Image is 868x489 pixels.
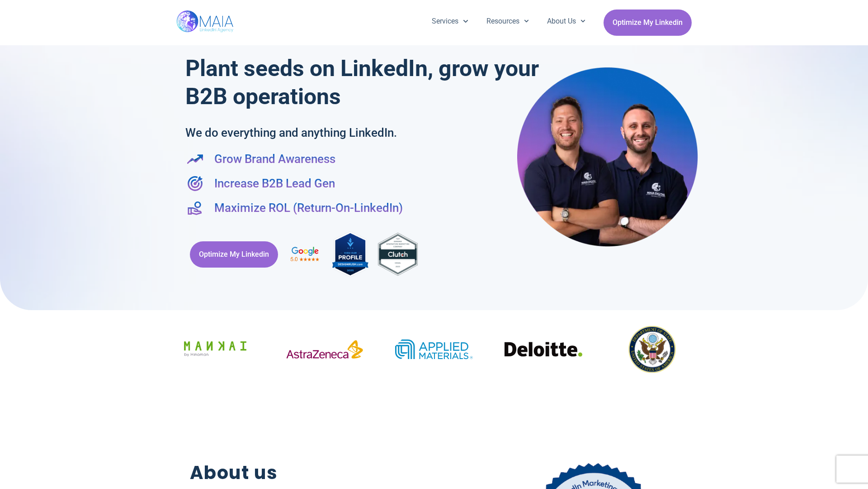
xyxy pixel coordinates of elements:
[538,10,594,33] a: About Us
[176,310,254,388] img: 7 (1)
[190,241,278,268] a: Optimize My Linkedin
[505,341,582,358] img: deloitte-2
[190,459,444,487] h2: About us
[395,338,473,360] img: applied-materials-logo
[517,67,698,247] img: Maia Digital- Shay & Eli
[395,338,473,364] div: 1 / 19
[199,246,269,263] span: Optimize My Linkedin
[212,150,335,168] span: Grow Brand Awareness
[176,310,692,391] div: Image Carousel
[286,340,363,363] div: 19 / 19
[423,10,477,33] a: Services
[332,230,368,278] img: MAIA Digital's rating on DesignRush, the industry-leading B2B Marketplace connecting brands with ...
[613,14,683,31] span: Optimize My Linkedin
[286,340,363,360] img: Astrazenca
[614,326,692,373] img: Department-of-State-logo-750X425-1-750x450
[212,175,335,192] span: Increase B2B Lead Gen
[614,326,692,376] div: 3 / 19
[212,199,403,216] span: Maximize ROL (Return-On-LinkedIn)
[604,10,692,36] a: Optimize My Linkedin
[423,10,594,33] nav: Menu
[185,54,543,110] h1: Plant seeds on LinkedIn, grow your B2B operations
[505,341,582,361] div: 2 / 19
[185,124,484,141] h2: We do everything and anything LinkedIn.
[477,10,538,33] a: Resources
[176,310,254,391] div: 18 / 19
